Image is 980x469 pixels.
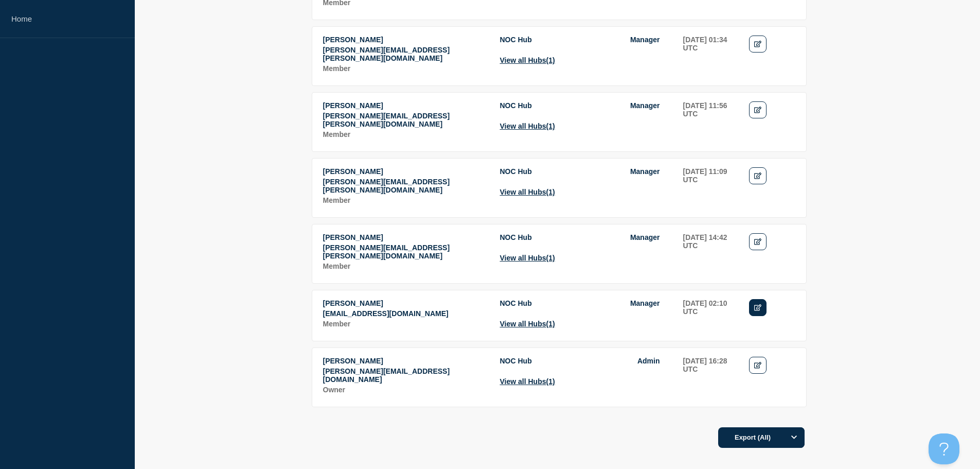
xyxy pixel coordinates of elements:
td: Actions: Edit [749,233,796,273]
span: Manager [630,101,660,110]
p: Email: matthew.nelson@conexon.us [323,46,489,62]
span: [PERSON_NAME] [323,357,383,365]
button: View all Hubs(1) [500,56,555,64]
span: NOC Hub [500,357,532,365]
span: (1) [546,56,555,64]
span: Manager [630,233,660,241]
p: Role: Owner [323,386,489,394]
p: Name: Sean Webb [323,167,489,176]
button: Export (All) [718,427,805,448]
p: Name: Roger Parks [323,357,489,365]
span: Manager [630,167,660,176]
span: [PERSON_NAME] [323,299,383,307]
p: Name: Jonah Miller [323,233,489,241]
span: NOC Hub [500,36,532,44]
button: View all Hubs(1) [500,254,555,262]
span: Admin [637,357,660,365]
p: Email: roger.parks@conexon.us [323,367,489,384]
span: NOC Hub [500,299,532,307]
li: Access to Hub NOC Hub with role Manager [500,36,660,44]
li: Access to Hub NOC Hub with role Admin [500,357,660,365]
p: Name: Amanda McKeehan [323,101,489,110]
li: Access to Hub NOC Hub with role Manager [500,167,660,176]
a: Edit [749,233,767,250]
button: View all Hubs(1) [500,188,555,196]
button: View all Hubs(1) [500,377,555,386]
p: Role: Member [323,196,489,204]
p: Email: devin.handy@conexon.us [323,309,489,318]
li: Access to Hub NOC Hub with role Manager [500,299,660,307]
span: [PERSON_NAME] [323,233,383,241]
td: Last sign-in: 2025-08-17 01:34 UTC [683,35,738,75]
p: Role: Member [323,320,489,328]
span: Manager [630,36,660,44]
td: Actions: Edit [749,356,796,396]
a: Edit [749,101,767,118]
button: View all Hubs(1) [500,320,555,328]
p: Role: Member [323,130,489,138]
td: Last sign-in: 2025-08-15 11:56 UTC [683,101,738,141]
p: Role: Member [323,64,489,73]
a: Edit [749,357,767,374]
span: NOC Hub [500,101,532,110]
a: Edit [749,299,767,316]
li: Access to Hub NOC Hub with role Manager [500,233,660,241]
a: Edit [749,167,767,184]
span: [PERSON_NAME] [323,101,383,110]
p: Name: Devin Handy [323,299,489,307]
p: Email: amanda.mckeehan@conexon.us [323,112,489,128]
span: NOC Hub [500,167,532,176]
span: (1) [546,122,555,130]
li: Access to Hub NOC Hub with role Manager [500,101,660,110]
p: Email: sean.webb@conexon.us [323,178,489,194]
span: (1) [546,254,555,262]
td: Actions: Edit [749,101,796,141]
button: Options [784,427,805,448]
span: (1) [546,188,555,196]
span: NOC Hub [500,233,532,241]
td: Last sign-in: 2025-08-13 16:28 UTC [683,356,738,396]
span: [PERSON_NAME] [323,36,383,44]
span: Manager [630,299,660,307]
p: Name: Matthew Nelson [323,36,489,44]
a: Edit [749,36,767,53]
td: Actions: Edit [749,35,796,75]
td: Last sign-in: 2025-07-17 02:10 UTC [683,299,738,331]
p: Role: Member [323,262,489,270]
iframe: Help Scout Beacon - Open [929,433,959,464]
span: (1) [546,377,555,386]
span: (1) [546,320,555,328]
td: Actions: Edit [749,167,796,207]
p: Email: jonah.miller@conexon.us [323,244,489,260]
td: Actions: Edit [749,299,796,331]
td: Last sign-in: 2025-08-14 14:42 UTC [683,233,738,273]
button: View all Hubs(1) [500,122,555,130]
span: [PERSON_NAME] [323,167,383,176]
td: Last sign-in: 2025-08-18 11:09 UTC [683,167,738,207]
